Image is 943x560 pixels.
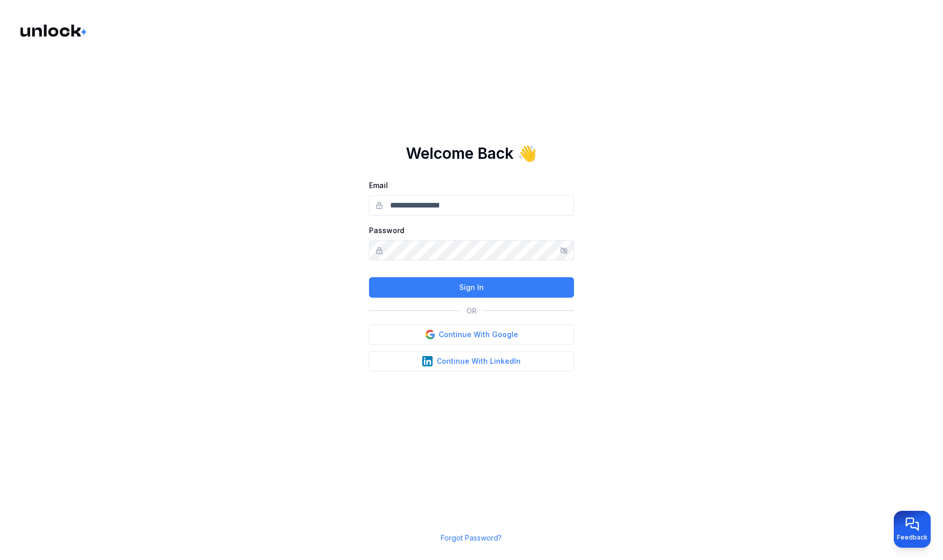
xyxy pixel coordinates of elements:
p: OR [466,306,477,316]
img: Logo [20,25,88,37]
button: Continue With LinkedIn [369,351,574,371]
button: Provide feedback [894,511,931,548]
a: Forgot Password? [441,533,502,542]
label: Password [369,226,404,235]
label: Email [369,181,388,190]
button: Sign In [369,277,574,298]
button: Continue With Google [369,324,574,345]
span: Feedback [897,533,928,542]
button: Show/hide password [560,246,568,255]
h1: Welcome Back 👋 [406,144,537,162]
